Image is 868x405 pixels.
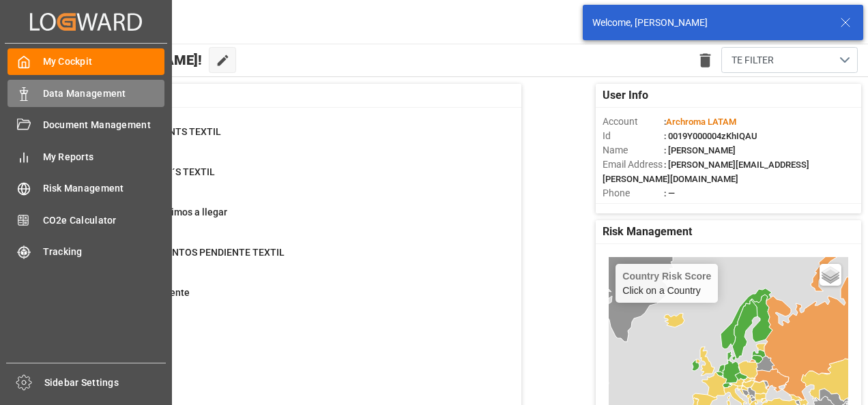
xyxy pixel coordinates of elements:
[603,115,664,129] span: Account
[622,271,711,282] h4: Country Risk Score
[43,181,165,196] span: Risk Management
[69,205,504,234] a: 77En transito proximos a llegarContainer Schema
[721,47,858,73] button: open menu
[69,125,504,153] a: 116TRANSSHIPMENTS TEXTILContainer Schema
[592,16,827,30] div: Welcome, [PERSON_NAME]
[603,129,664,143] span: Id
[603,186,664,200] span: Phone
[622,271,711,296] div: Click on a Country
[43,87,165,101] span: Data Management
[8,175,164,202] a: Risk Management
[603,224,692,240] span: Risk Management
[43,213,165,228] span: CO2e Calculator
[664,202,698,213] span: : Shipper
[8,80,164,106] a: Data Management
[69,286,504,314] a: 532Textil PO PendientePurchase Orders
[43,150,165,164] span: My Reports
[8,48,164,75] a: My Cockpit
[43,245,165,259] span: Tracking
[732,53,774,67] span: TE FILTER
[8,143,164,170] a: My Reports
[43,118,165,132] span: Document Management
[666,117,736,127] span: Archroma LATAM
[8,239,164,265] a: Tracking
[43,55,165,69] span: My Cockpit
[603,87,648,104] span: User Info
[603,157,664,172] span: Email Address
[603,160,809,184] span: : [PERSON_NAME][EMAIL_ADDRESS][PERSON_NAME][DOMAIN_NAME]
[664,131,757,141] span: : 0019Y000004zKhIQAU
[664,117,736,127] span: :
[603,143,664,157] span: Name
[603,200,664,215] span: Account Type
[69,165,504,194] a: 58CAMBIO DE ETA´S TEXTILContainer Schema
[8,207,164,233] a: CO2e Calculator
[103,247,285,258] span: ENVIO DOCUMENTOS PENDIENTE TEXTIL
[8,112,164,138] a: Document Management
[664,145,736,155] span: : [PERSON_NAME]
[69,245,504,274] a: 8ENVIO DOCUMENTOS PENDIENTE TEXTILPurchase Orders
[820,264,841,286] a: Layers
[44,376,167,390] span: Sidebar Settings
[664,188,675,198] span: : —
